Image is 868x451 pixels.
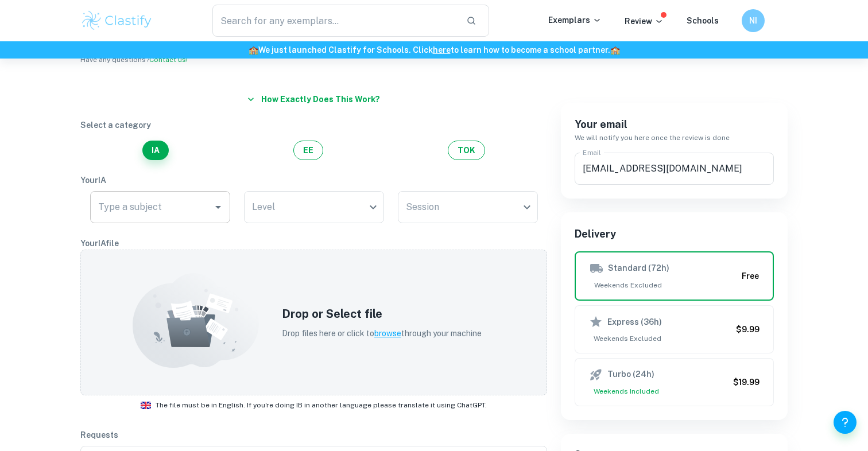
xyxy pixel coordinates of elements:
[80,237,547,250] p: Your IA file
[80,174,547,186] p: Your IA
[575,358,774,406] button: Turbo (24h)Weekends Included$19.99
[583,147,601,157] label: Email
[608,262,669,275] h6: Standard (72h)
[733,376,759,388] h6: $19.99
[575,116,774,133] h6: Your email
[607,316,662,328] h6: Express (36h)
[210,199,226,215] button: Open
[80,56,188,64] span: Have any questions?
[282,305,482,322] h5: Drop or Select file
[742,9,765,32] button: NI
[575,305,774,353] button: Express (36h)Weekends Excluded$9.99
[141,402,151,409] img: ic_flag_en.svg
[589,386,728,396] span: Weekends Included
[625,15,664,28] p: Review
[548,14,602,26] p: Exemplars
[282,327,482,340] p: Drop files here or click to through your machine
[293,141,323,160] button: EE
[590,280,737,290] span: Weekends Excluded
[589,333,731,344] span: Weekends Excluded
[607,368,654,382] h6: Turbo (24h)
[742,270,759,282] h6: Free
[575,133,774,143] h6: We will notify you here once the review is done
[736,323,759,336] h6: $9.99
[687,16,719,25] a: Schools
[575,226,774,242] h6: Delivery
[212,5,457,37] input: Search for any exemplars...
[156,400,487,410] span: The file must be in English. If you're doing IB in another language please translate it using Cha...
[374,329,401,338] span: browse
[149,56,188,64] a: Contact us!
[834,411,857,434] button: Help and Feedback
[243,89,385,110] button: How exactly does this work?
[610,45,620,55] span: 🏫
[249,45,258,55] span: 🏫
[80,429,547,441] p: Requests
[448,141,485,160] button: TOK
[80,9,153,32] img: Clastify logo
[80,119,547,131] p: Select a category
[747,14,760,27] h6: NI
[142,141,169,160] button: IA
[575,153,774,185] input: We'll contact you here
[575,251,774,301] button: Standard (72h)Weekends ExcludedFree
[2,44,866,56] h6: We just launched Clastify for Schools. Click to learn how to become a school partner.
[433,45,451,55] a: here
